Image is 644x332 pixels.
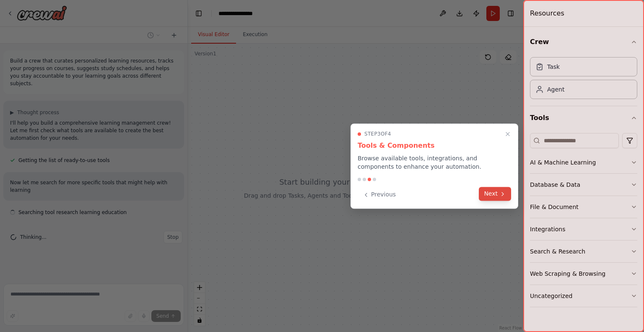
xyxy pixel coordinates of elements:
p: Browse available tools, integrations, and components to enhance your automation. [358,154,511,171]
button: Hide left sidebar [193,8,205,19]
button: Next [479,187,511,201]
button: Previous [358,188,401,201]
span: Step 3 of 4 [364,131,391,137]
button: Close walkthrough [503,129,513,139]
h3: Tools & Components [358,141,511,151]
